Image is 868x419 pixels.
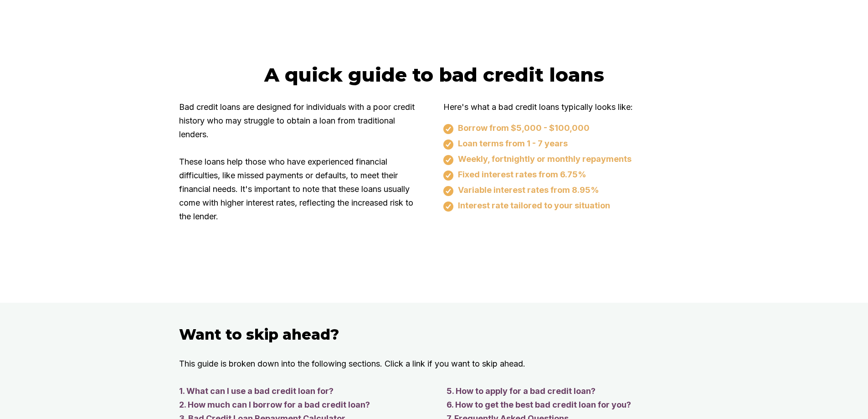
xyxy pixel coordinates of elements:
div: Weekly, fortnightly or monthly repayments [443,154,689,165]
img: eligibility orange tick [443,202,453,212]
h3: Want to skip ahead? [179,326,339,343]
div: Interest rate tailored to your situation [443,201,689,212]
a: 6. How to get the best bad credit loan for you? [447,398,689,412]
img: eligibility orange tick [443,140,453,150]
div: Borrow from $5,000 - $100,000 [443,123,689,134]
a: 2. How much can I borrow for a bad credit loan? [179,398,428,412]
p: Here's what a bad credit loans typically looks like: [443,100,689,114]
a: 1. What can I use a bad credit loan for? [179,384,428,398]
div: Loan terms from 1 - 7 years [443,139,689,150]
a: 5. How to apply for a bad credit loan? [447,384,689,398]
h2: A quick guide to bad credit loans [179,63,689,87]
div: Variable interest rates from 8.95% [443,185,689,196]
img: eligibility orange tick [443,124,453,134]
img: eligibility orange tick [443,186,453,196]
img: eligibility orange tick [443,155,453,165]
p: Bad credit loans are designed for individuals with a poor credit history who may struggle to obta... [179,100,425,223]
div: Fixed interest rates from 6.75% [443,170,689,181]
img: eligibility orange tick [443,171,453,181]
p: This guide is broken down into the following sections. Click a link if you want to skip ahead. [179,357,689,371]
